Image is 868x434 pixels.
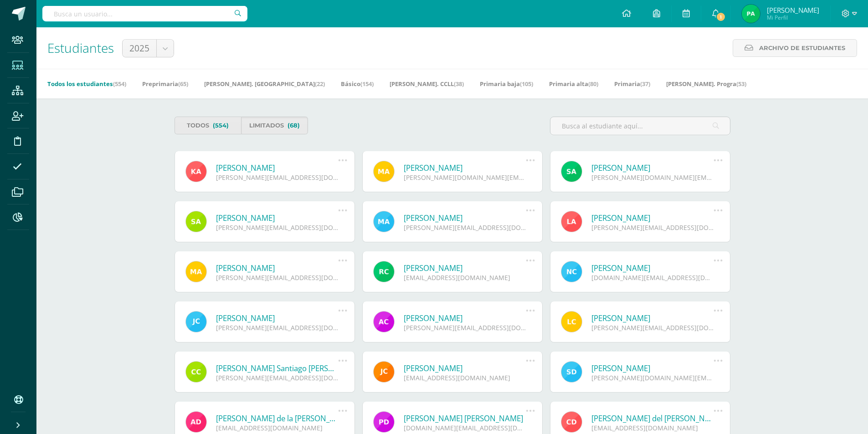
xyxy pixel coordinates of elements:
[404,313,526,323] a: [PERSON_NAME]
[404,424,526,432] div: [DOMAIN_NAME][EMAIL_ADDRESS][DOMAIN_NAME]
[591,273,714,282] div: [DOMAIN_NAME][EMAIL_ADDRESS][DOMAIN_NAME]
[404,163,526,173] a: [PERSON_NAME]
[216,213,339,223] a: [PERSON_NAME]
[591,163,714,173] a: [PERSON_NAME]
[216,313,339,323] a: [PERSON_NAME]
[175,117,241,134] a: Todos(554)
[404,363,526,373] a: [PERSON_NAME]
[550,117,730,135] input: Busca al estudiante aquí...
[733,39,857,57] a: Archivo de Estudiantes
[591,424,714,432] div: [EMAIL_ADDRESS][DOMAIN_NAME]
[759,40,845,56] span: Archivo de Estudiantes
[404,323,526,332] div: [PERSON_NAME][EMAIL_ADDRESS][DOMAIN_NAME]
[216,413,339,424] a: [PERSON_NAME] de la [PERSON_NAME]
[666,77,746,91] a: [PERSON_NAME]. Progra(53)
[591,223,714,232] div: [PERSON_NAME][EMAIL_ADDRESS][DOMAIN_NAME]
[404,173,526,182] div: [PERSON_NAME][DOMAIN_NAME][EMAIL_ADDRESS][DOMAIN_NAME]
[549,77,598,91] a: Primaria alta(80)
[591,263,714,273] a: [PERSON_NAME]
[42,6,247,21] input: Busca un usuario...
[640,80,650,88] span: (37)
[216,363,339,373] a: [PERSON_NAME] Santiago [PERSON_NAME]
[178,80,188,88] span: (65)
[204,77,325,91] a: [PERSON_NAME]. [GEOGRAPHIC_DATA](22)
[216,163,339,173] a: [PERSON_NAME]
[129,40,149,57] span: 2025
[123,40,174,57] a: 2025
[360,80,374,88] span: (154)
[480,77,533,91] a: Primaria baja(105)
[404,213,526,223] a: [PERSON_NAME]
[614,77,650,91] a: Primaria(37)
[288,117,300,134] span: (68)
[216,373,339,382] div: [PERSON_NAME][EMAIL_ADDRESS][DOMAIN_NAME]
[716,12,726,22] span: 1
[767,14,819,21] span: Mi Perfil
[216,424,339,432] div: [EMAIL_ADDRESS][DOMAIN_NAME]
[47,39,114,56] span: Estudiantes
[216,223,339,232] div: [PERSON_NAME][EMAIL_ADDRESS][DOMAIN_NAME]
[591,323,714,332] div: [PERSON_NAME][EMAIL_ADDRESS][DOMAIN_NAME]
[767,5,819,15] span: [PERSON_NAME]
[213,117,229,134] span: (554)
[47,77,126,91] a: Todos los estudiantes(554)
[591,173,714,182] div: [PERSON_NAME][DOMAIN_NAME][EMAIL_ADDRESS][DOMAIN_NAME]
[142,77,188,91] a: Preprimaria(65)
[404,263,526,273] a: [PERSON_NAME]
[591,373,714,382] div: [PERSON_NAME][DOMAIN_NAME][EMAIL_ADDRESS][DOMAIN_NAME]
[216,273,339,282] div: [PERSON_NAME][EMAIL_ADDRESS][DOMAIN_NAME]
[216,173,339,182] div: [PERSON_NAME][EMAIL_ADDRESS][DOMAIN_NAME]
[216,323,339,332] div: [PERSON_NAME][EMAIL_ADDRESS][DOMAIN_NAME]
[454,80,464,88] span: (38)
[404,223,526,232] div: [PERSON_NAME][EMAIL_ADDRESS][DOMAIN_NAME]
[591,413,714,424] a: [PERSON_NAME] del [PERSON_NAME]
[591,363,714,373] a: [PERSON_NAME]
[591,213,714,223] a: [PERSON_NAME]
[520,80,533,88] span: (105)
[390,77,464,91] a: [PERSON_NAME]. CCLL(38)
[404,373,526,382] div: [EMAIL_ADDRESS][DOMAIN_NAME]
[341,77,374,91] a: Básico(154)
[216,263,339,273] a: [PERSON_NAME]
[736,80,746,88] span: (53)
[113,80,126,88] span: (554)
[591,313,714,323] a: [PERSON_NAME]
[588,80,598,88] span: (80)
[742,5,760,23] img: ea606af391f2c2e5188f5482682bdea3.png
[315,80,325,88] span: (22)
[404,273,526,282] div: [EMAIL_ADDRESS][DOMAIN_NAME]
[241,117,308,134] a: Limitados(68)
[404,413,526,424] a: [PERSON_NAME] [PERSON_NAME]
